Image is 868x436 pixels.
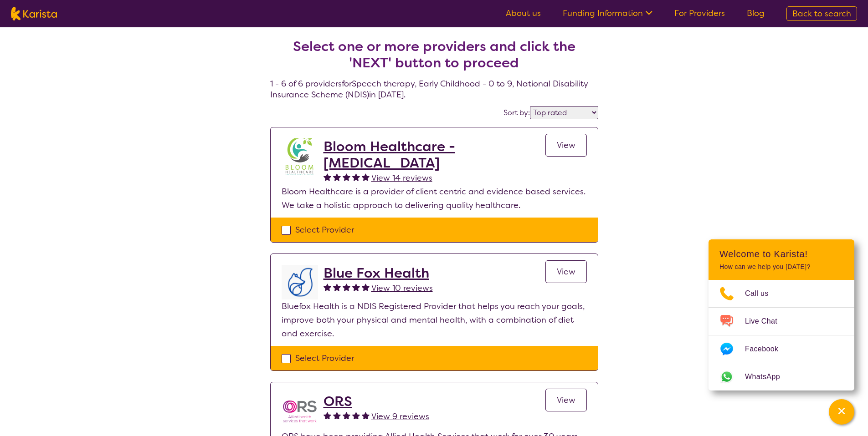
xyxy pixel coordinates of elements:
[333,283,341,291] img: fullstar
[282,393,318,430] img: nspbnteb0roocrxnmwip.png
[545,260,587,283] a: View
[324,411,331,419] img: fullstar
[282,185,587,212] p: Bloom Healthcare is a provider of client centric and evidence based services. We take a holistic ...
[324,393,429,410] a: ORS
[545,134,587,157] a: View
[11,7,57,20] img: Karista logo
[829,399,854,425] button: Channel Menu
[333,173,341,181] img: fullstar
[792,8,851,19] span: Back to search
[343,411,350,419] img: fullstar
[545,389,587,411] a: View
[719,248,843,259] h2: Welcome to Karista!
[324,265,433,281] a: Blue Fox Health
[674,8,725,19] a: For Providers
[352,173,360,181] img: fullstar
[352,411,360,419] img: fullstar
[709,239,854,390] div: Channel Menu
[747,8,765,19] a: Blog
[557,140,575,151] span: View
[270,16,598,100] h4: 1 - 6 of 6 providers for Speech therapy , Early Childhood - 0 to 9 , National Disability Insuranc...
[371,410,429,423] a: View 9 reviews
[371,281,433,295] a: View 10 reviews
[352,283,360,291] img: fullstar
[343,173,350,181] img: fullstar
[281,38,587,71] h2: Select one or more providers and click the 'NEXT' button to proceed
[563,8,652,19] a: Funding Information
[506,8,541,19] a: About us
[745,287,780,300] span: Call us
[503,108,530,117] label: Sort by:
[371,171,432,185] a: View 14 reviews
[557,395,575,406] span: View
[371,411,429,422] span: View 9 reviews
[786,6,857,21] a: Back to search
[745,370,791,384] span: WhatsApp
[282,138,318,175] img: spuawodjbinfufaxyzcf.jpg
[362,173,370,181] img: fullstar
[745,314,788,328] span: Live Chat
[371,172,432,183] span: View 14 reviews
[282,299,587,340] p: Bluefox Health is a NDIS Registered Provider that helps you reach your goals, improve both your p...
[745,342,789,356] span: Facebook
[371,283,433,294] span: View 10 reviews
[557,266,575,277] span: View
[324,173,331,181] img: fullstar
[324,283,331,291] img: fullstar
[362,283,370,291] img: fullstar
[709,280,854,390] ul: Choose channel
[324,138,545,171] a: Bloom Healthcare - [MEDICAL_DATA]
[282,265,318,299] img: lyehhyr6avbivpacwqcf.png
[719,263,843,271] p: How can we help you [DATE]?
[362,411,370,419] img: fullstar
[333,411,341,419] img: fullstar
[709,363,854,390] a: Web link opens in a new tab.
[343,283,350,291] img: fullstar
